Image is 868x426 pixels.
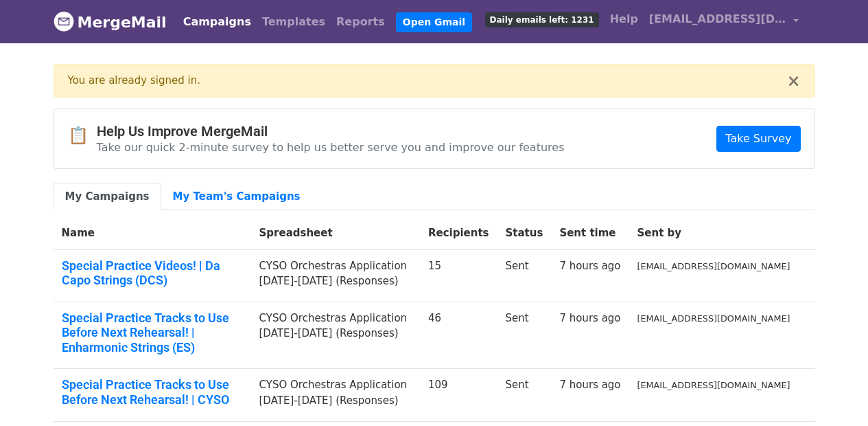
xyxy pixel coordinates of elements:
[420,369,497,421] td: 109
[559,312,620,324] a: 7 hours ago
[551,217,629,249] th: Sent time
[497,369,552,421] td: Sent
[97,140,565,155] p: Take our quick 2-minute survey to help us better serve you and improve our features
[420,217,497,249] th: Recipients
[178,8,257,36] a: Campaigns
[54,8,167,36] a: MergeMail
[420,302,497,369] td: 46
[68,126,97,146] span: 📋
[251,369,420,421] td: CYSO Orchestras Application [DATE]-[DATE] (Responses)
[716,126,800,152] a: Take Survey
[637,313,790,324] small: [EMAIL_ADDRESS][DOMAIN_NAME]
[480,5,605,33] a: Daily emails left: 1231
[68,73,787,89] div: You are already signed in.
[485,12,599,27] span: Daily emails left: 1231
[605,5,644,33] a: Help
[649,11,786,27] span: [EMAIL_ADDRESS][DOMAIN_NAME]
[497,302,552,369] td: Sent
[54,183,161,211] a: My Campaigns
[62,311,243,355] a: Special Practice Tracks to Use Before Next Rehearsal! | Enharmonic Strings (ES)
[54,11,74,32] img: MergeMail logo
[637,380,790,390] small: [EMAIL_ADDRESS][DOMAIN_NAME]
[251,249,420,302] td: CYSO Orchestras Application [DATE]-[DATE] (Responses)
[396,12,472,32] a: Open Gmail
[251,302,420,369] td: CYSO Orchestras Application [DATE]-[DATE] (Responses)
[786,73,800,89] button: ×
[62,377,243,407] a: Special Practice Tracks to Use Before Next Rehearsal! | CYSO
[637,261,790,271] small: [EMAIL_ADDRESS][DOMAIN_NAME]
[644,5,804,38] a: [EMAIL_ADDRESS][DOMAIN_NAME]
[331,8,390,36] a: Reports
[629,217,799,249] th: Sent by
[251,217,420,249] th: Spreadsheet
[257,8,331,36] a: Templates
[559,379,620,391] a: 7 hours ago
[62,258,243,288] a: Special Practice Videos! | Da Capo Strings (DCS)
[97,123,565,139] h4: Help Us Improve MergeMail
[420,249,497,302] td: 15
[497,249,552,302] td: Sent
[54,217,251,249] th: Name
[559,260,620,272] a: 7 hours ago
[497,217,552,249] th: Status
[161,183,312,211] a: My Team's Campaigns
